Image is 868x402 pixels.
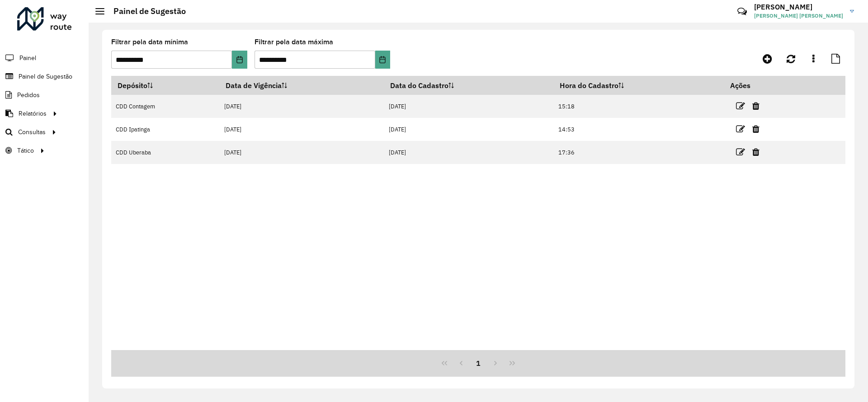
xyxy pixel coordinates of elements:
h2: Painel de Sugestão [104,6,186,16]
span: Painel de Sugestão [19,72,72,81]
button: Choose Date [375,51,390,69]
td: 14:53 [553,118,724,141]
a: Editar [736,100,745,112]
span: Pedidos [17,90,40,100]
th: Ações [724,76,778,95]
td: 17:36 [553,141,724,164]
span: [PERSON_NAME] [PERSON_NAME] [754,12,843,20]
a: Excluir [752,146,759,158]
label: Filtrar pela data mínima [111,37,188,47]
button: Choose Date [232,51,247,69]
th: Depósito [111,76,219,95]
td: 15:18 [553,95,724,118]
span: Consultas [18,127,46,137]
td: [DATE] [384,118,553,141]
td: [DATE] [219,118,384,141]
button: 1 [470,355,487,372]
td: CDD Ipatinga [111,118,219,141]
a: Editar [736,146,745,158]
span: Relatórios [19,109,47,118]
label: Filtrar pela data máxima [255,37,333,47]
th: Data do Cadastro [384,76,553,95]
td: CDD Contagem [111,95,219,118]
td: [DATE] [219,141,384,164]
th: Hora do Cadastro [553,76,724,95]
td: [DATE] [384,141,553,164]
span: Tático [17,146,34,155]
a: Editar [736,123,745,135]
th: Data de Vigência [219,76,384,95]
td: [DATE] [384,95,553,118]
span: Painel [19,53,36,63]
td: [DATE] [219,95,384,118]
a: Contato Rápido [732,2,752,21]
h3: [PERSON_NAME] [754,3,843,11]
a: Excluir [752,123,759,135]
td: CDD Uberaba [111,141,219,164]
a: Excluir [752,100,759,112]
